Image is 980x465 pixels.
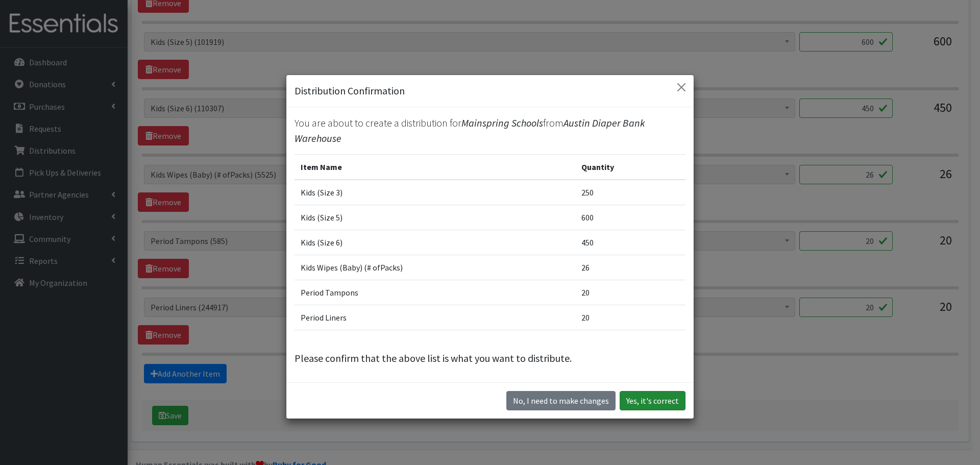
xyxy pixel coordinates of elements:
td: Kids (Size 6) [295,230,575,255]
td: Kids Wipes (Baby) (# ofPacks) [295,255,575,280]
td: 450 [575,230,685,255]
td: Kids (Size 5) [295,205,575,230]
h5: Distribution Confirmation [295,83,405,99]
td: Kids (Size 3) [295,180,575,205]
p: Please confirm that the above list is what you want to distribute. [295,351,685,366]
span: Mainspring Schools [461,116,543,129]
th: Item Name [295,155,575,180]
td: 20 [575,280,685,305]
button: Close [673,79,690,95]
td: Period Liners [295,305,575,330]
td: 20 [575,305,685,330]
button: No I need to make changes [506,391,616,410]
button: Yes, it's correct [620,391,685,410]
td: 600 [575,205,685,230]
th: Quantity [575,155,685,180]
td: Period Tampons [295,280,575,305]
td: 250 [575,180,685,205]
td: 26 [575,255,685,280]
p: You are about to create a distribution for from [295,115,685,146]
